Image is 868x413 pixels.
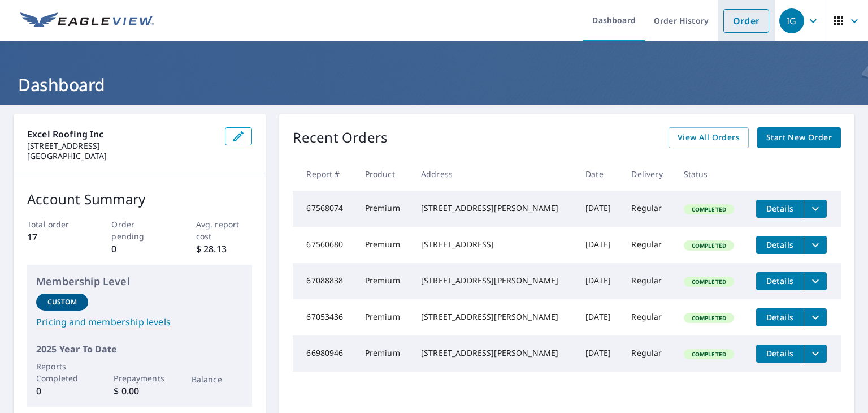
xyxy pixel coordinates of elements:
[678,131,740,145] span: View All Orders
[421,311,567,322] div: [STREET_ADDRESS][PERSON_NAME]
[293,335,355,372] td: 66980946
[293,127,388,148] p: Recent Orders
[685,242,733,249] span: Completed
[111,218,168,242] p: Order pending
[36,384,88,398] p: 0
[36,360,88,384] p: Reports Completed
[412,157,576,191] th: Address
[763,348,797,359] span: Details
[756,345,804,363] button: detailsBtn-66980946
[27,189,252,209] p: Account Summary
[27,218,84,230] p: Total order
[293,263,355,299] td: 67088838
[766,131,832,145] span: Start New Order
[36,315,243,329] a: Pricing and membership levels
[20,12,154,29] img: EV Logo
[756,272,804,290] button: detailsBtn-67088838
[622,191,674,227] td: Regular
[763,276,797,286] span: Details
[356,335,412,372] td: Premium
[196,218,253,242] p: Avg. report cost
[192,373,244,385] p: Balance
[757,127,841,148] a: Start New Order
[763,239,797,250] span: Details
[685,350,733,358] span: Completed
[293,191,355,227] td: 67568074
[27,127,216,141] p: Excel Roofing Inc
[804,272,827,290] button: filesDropdownBtn-67088838
[804,308,827,326] button: filesDropdownBtn-67053436
[36,274,243,289] p: Membership Level
[804,345,827,363] button: filesDropdownBtn-66980946
[685,314,733,322] span: Completed
[356,157,412,191] th: Product
[421,239,567,250] div: [STREET_ADDRESS]
[779,8,804,33] div: IG
[576,335,622,372] td: [DATE]
[576,191,622,227] td: [DATE]
[356,191,412,227] td: Premium
[804,236,827,254] button: filesDropdownBtn-67560680
[111,242,168,256] p: 0
[36,342,243,356] p: 2025 Year To Date
[756,308,804,326] button: detailsBtn-67053436
[685,278,733,286] span: Completed
[622,335,674,372] td: Regular
[196,242,253,256] p: $ 28.13
[14,73,854,96] h1: Dashboard
[114,372,166,384] p: Prepayments
[356,227,412,263] td: Premium
[293,227,355,263] td: 67560680
[27,230,84,244] p: 17
[756,236,804,254] button: detailsBtn-67560680
[723,9,769,33] a: Order
[622,157,674,191] th: Delivery
[27,151,216,161] p: [GEOGRAPHIC_DATA]
[293,299,355,335] td: 67053436
[622,299,674,335] td: Regular
[421,275,567,286] div: [STREET_ADDRESS][PERSON_NAME]
[27,141,216,151] p: [STREET_ADDRESS]
[622,263,674,299] td: Regular
[669,127,749,148] a: View All Orders
[293,157,355,191] th: Report #
[576,157,622,191] th: Date
[763,203,797,214] span: Details
[356,299,412,335] td: Premium
[675,157,747,191] th: Status
[804,200,827,218] button: filesDropdownBtn-67568074
[421,203,567,214] div: [STREET_ADDRESS][PERSON_NAME]
[576,227,622,263] td: [DATE]
[114,384,166,398] p: $ 0.00
[576,299,622,335] td: [DATE]
[47,297,77,307] p: Custom
[763,312,797,322] span: Details
[622,227,674,263] td: Regular
[356,263,412,299] td: Premium
[685,205,733,213] span: Completed
[421,347,567,359] div: [STREET_ADDRESS][PERSON_NAME]
[576,263,622,299] td: [DATE]
[756,200,804,218] button: detailsBtn-67568074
